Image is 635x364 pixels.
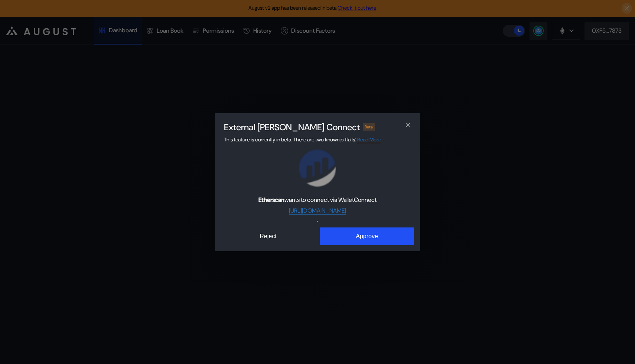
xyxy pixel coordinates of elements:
[320,227,414,245] button: Approve
[221,227,315,245] button: Reject
[357,136,381,143] a: Read More
[289,207,346,215] a: [URL][DOMAIN_NAME]
[224,121,360,133] h2: External [PERSON_NAME] Connect
[258,196,284,204] b: Etherscan
[299,150,336,187] img: Etherscan logo
[402,119,414,131] button: close modal
[363,123,375,131] div: Beta
[258,196,377,204] span: wants to connect via WalletConnect
[224,136,381,143] span: This feature is currently in beta. There are two known pitfalls:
